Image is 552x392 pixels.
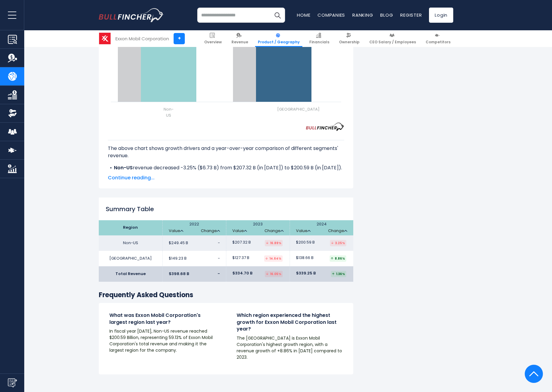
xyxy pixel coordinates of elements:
[330,240,346,246] div: 3.25%
[290,220,353,235] th: 2024
[296,240,315,245] span: $200.59 B
[307,30,332,47] a: Financials
[169,228,183,234] a: Value
[99,8,164,22] img: bullfincher logo
[169,241,188,246] span: $249.45 B
[369,40,416,45] span: CEO Salary / Employees
[204,40,222,45] span: Overview
[169,256,187,261] span: $149.23 B
[174,33,185,44] a: +
[352,12,373,18] a: Ranking
[99,8,164,22] a: Go to homepage
[231,40,248,45] span: Revenue
[328,228,347,234] a: Change
[331,271,346,277] div: 1.36%
[277,106,320,112] span: [GEOGRAPHIC_DATA]
[237,312,343,332] h4: Which region experienced the highest growth for Exxon Mobil Corporation last year?
[270,8,285,23] button: Search
[99,204,353,214] h2: Summary Table
[400,12,422,18] a: Register
[296,255,314,261] span: $138.66 B
[367,30,419,47] a: CEO Salary / Employees
[99,266,162,282] td: Total Revenue
[265,240,283,246] div: 16.89%
[99,220,162,235] th: Region
[99,33,111,44] img: XOM logo
[226,220,290,235] th: 2023
[218,271,220,277] span: -
[423,30,453,47] a: Competitors
[162,220,226,235] th: 2022
[201,30,224,47] a: Overview
[297,12,310,18] a: Home
[108,174,344,181] span: Continue reading...
[8,109,17,118] img: Ownership
[164,106,174,118] span: Non-US
[318,12,345,18] a: Companies
[264,228,284,234] a: Change
[265,271,283,277] div: 16.05%
[114,164,133,171] b: Non-US
[237,335,343,360] p: The [GEOGRAPHIC_DATA] is Exxon Mobil Corporation's highest growth region, with a revenue growth o...
[99,235,162,251] td: Non-US
[336,30,362,47] a: Ownership
[99,291,353,300] h3: Frequently Asked Questions
[218,256,220,261] span: -
[296,228,311,234] a: Value
[99,251,162,266] td: [GEOGRAPHIC_DATA]
[255,30,302,47] a: Product / Geography
[429,8,453,23] a: Login
[108,164,344,171] li: revenue decreased -3.25% ($6.73 B) from $207.32 B (in [DATE]) to $200.59 B (in [DATE]).
[232,255,249,261] span: $127.37 B
[330,255,346,262] div: 8.86%
[109,328,215,354] p: In fiscal year [DATE], Non-US revenue reached $200.59 Billion, representing 59.13% of Exxon Mobil...
[380,12,393,18] a: Blog
[258,40,300,45] span: Product / Geography
[264,255,283,262] div: 14.64%
[229,30,251,47] a: Revenue
[232,271,252,276] span: $334.70 B
[309,40,329,45] span: Financials
[296,271,316,276] span: $339.25 B
[201,228,220,234] a: Change
[108,145,344,159] p: The above chart shows growth drivers and a year-over-year comparison of different segments' revenue.
[115,35,169,42] div: Exxon Mobil Corporation
[232,240,251,245] span: $207.32 B
[426,40,451,45] span: Competitors
[218,241,220,246] span: -
[339,40,360,45] span: Ownership
[169,271,189,277] span: $398.68 B
[232,228,247,234] a: Value
[109,312,215,326] h4: What was Exxon Mobil Corporation's largest region last year?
